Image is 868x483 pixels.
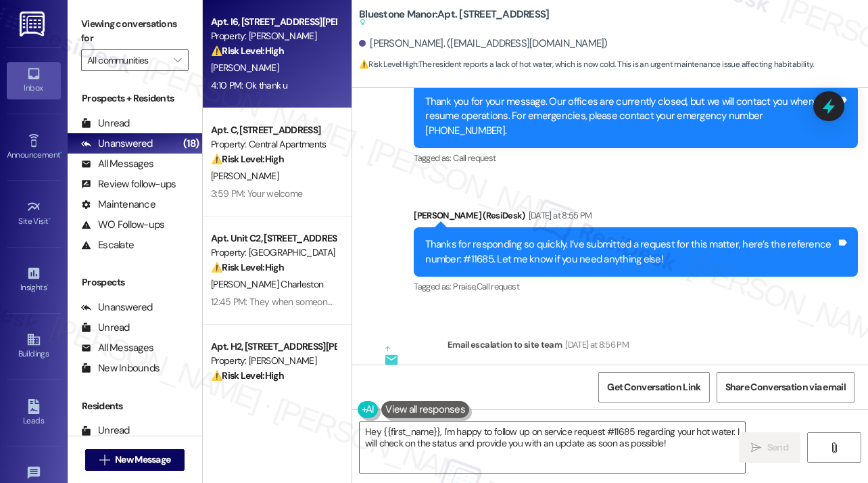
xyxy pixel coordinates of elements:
div: Review follow-ups [81,177,176,191]
div: Apt. I6, [STREET_ADDRESS][PERSON_NAME] [211,15,336,29]
button: Share Conversation via email [717,372,854,402]
div: Property: [GEOGRAPHIC_DATA] [211,246,336,260]
a: Leads [7,395,61,432]
div: All Messages [81,157,153,171]
div: New Inbounds [81,361,160,375]
strong: ⚠️ Risk Level: High [211,45,284,57]
div: 12:45 PM: They when someone is in the apartment so I can show them what the problem is [211,296,566,308]
a: Insights • [7,262,61,298]
i:  [829,442,839,453]
div: 4:10 PM: Ok thank u [211,79,288,91]
i:  [751,442,761,453]
span: [PERSON_NAME] [211,62,279,74]
span: [PERSON_NAME] [211,386,279,398]
span: Get Conversation Link [607,380,700,394]
strong: ⚠️ Risk Level: High [211,369,284,382]
i:  [174,55,181,66]
div: Email escalation to site team [448,338,817,356]
a: Site Visit • [7,195,61,232]
div: Apt. H2, [STREET_ADDRESS][PERSON_NAME] [211,340,336,354]
span: • [60,148,62,158]
div: Prospects + Residents [68,91,202,106]
strong: ⚠️ Risk Level: High [359,59,417,70]
div: [DATE] at 8:56 PM [562,338,629,352]
div: Apt. Unit C2, [STREET_ADDRESS][PERSON_NAME] [211,231,336,246]
strong: ⚠️ Risk Level: High [211,153,284,165]
span: Send [767,440,788,455]
div: Property: [PERSON_NAME] [211,354,336,368]
span: • [47,281,49,290]
span: Praise , [453,281,476,292]
div: Unread [81,321,130,335]
i:  [99,455,110,465]
div: Unread [81,423,130,438]
div: Unanswered [81,300,153,315]
div: Unanswered [81,137,153,151]
button: Send [739,432,800,463]
div: [DATE] at 8:55 PM [525,208,592,223]
div: Residents [68,399,202,413]
span: : The resident reports a lack of hot water, which is now cold. This is an urgent maintenance issu... [359,57,814,72]
button: Get Conversation Link [598,372,709,402]
div: Property: [PERSON_NAME] [211,29,336,43]
div: Unread [81,116,130,131]
div: Prospects [68,275,202,290]
span: Call request [477,281,519,292]
strong: ⚠️ Risk Level: High [211,261,284,273]
div: Property: Central Apartments [211,137,336,152]
textarea: Hey {{first_name}}, I'm happy to follow up on service request #11685 regarding your hot water. I ... [360,422,745,473]
img: ResiDesk Logo [20,11,47,37]
div: [PERSON_NAME] (ResiDesk) [414,208,858,227]
div: Escalate [81,238,134,252]
button: New Message [85,449,185,471]
input: All communities [87,49,167,71]
b: Bluestone Manor: Apt. [STREET_ADDRESS] [359,7,549,30]
div: Thank you for your message. Our offices are currently closed, but we will contact you when we res... [425,95,836,138]
span: Call request [453,152,496,164]
span: Share Conversation via email [725,380,846,394]
div: Tagged as: [414,148,858,168]
div: Maintenance [81,198,155,212]
div: All Messages [81,341,153,355]
div: 3:59 PM: Your welcome [211,187,302,200]
span: • [49,214,51,224]
span: [PERSON_NAME] Charleston [211,278,323,290]
a: Inbox [7,62,61,99]
div: (18) [180,133,202,154]
div: Apt. C, [STREET_ADDRESS] [211,123,336,137]
span: New Message [115,453,170,467]
label: Viewing conversations for [81,14,189,49]
span: [PERSON_NAME] [211,170,279,182]
a: Buildings [7,328,61,365]
div: Tagged as: [414,277,858,296]
div: WO Follow-ups [81,218,164,232]
div: Thanks for responding so quickly. I’ve submitted a request for this matter, here’s the reference ... [425,237,836,267]
div: [PERSON_NAME]. ([EMAIL_ADDRESS][DOMAIN_NAME]) [359,37,608,51]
